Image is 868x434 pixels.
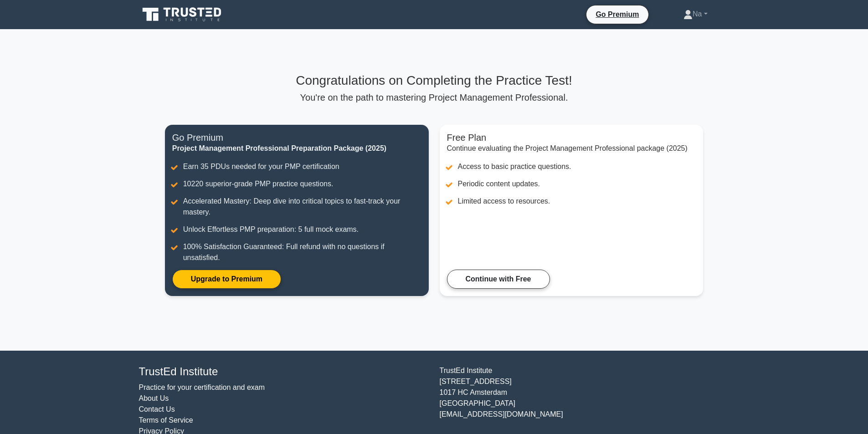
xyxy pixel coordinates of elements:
h3: Congratulations on Completing the Practice Test! [165,73,704,88]
a: Na [662,5,729,23]
a: About Us [139,394,169,402]
a: Continue with Free [447,270,550,289]
h4: TrustEd Institute [139,365,429,378]
p: You're on the path to mastering Project Management Professional. [165,92,704,103]
a: Contact Us [139,405,175,413]
a: Go Premium [590,9,644,20]
a: Upgrade to Premium [172,270,281,289]
a: Terms of Service [139,416,193,424]
a: Practice for your certification and exam [139,383,265,391]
